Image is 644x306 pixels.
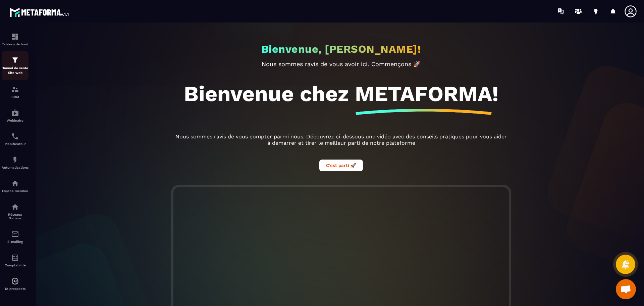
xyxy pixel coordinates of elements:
h2: Bienvenue, [PERSON_NAME]! [261,43,421,55]
button: C’est parti 🚀 [319,160,363,171]
p: Nous sommes ravis de vous compter parmi nous. Découvrez ci-dessous une vidéo avec des conseils pr... [173,133,509,146]
a: automationsautomationsEspace membre [2,174,29,198]
a: emailemailE-mailing [2,225,29,249]
p: Nous sommes ravis de vous avoir ici. Commençons 🚀 [173,60,509,68]
p: IA prospects [2,287,29,291]
img: formation [11,85,19,93]
a: automationsautomationsWebinaire [2,104,29,127]
p: Webinaire [2,119,29,122]
a: schedulerschedulerPlanificateur [2,127,29,151]
img: formation [11,56,19,64]
a: accountantaccountantComptabilité [2,249,29,272]
p: E-mailing [2,240,29,244]
a: automationsautomationsAutomatisations [2,151,29,174]
a: C’est parti 🚀 [319,162,363,168]
img: social-network [11,203,19,211]
img: automations [11,277,19,285]
img: formation [11,33,19,41]
p: CRM [2,95,29,99]
img: automations [11,156,19,164]
a: formationformationCRM [2,80,29,104]
p: Espace membre [2,189,29,193]
img: email [11,230,19,238]
img: accountant [11,254,19,262]
a: formationformationTunnel de vente Site web [2,51,29,80]
p: Tableau de bord [2,42,29,46]
img: automations [11,179,19,187]
p: Automatisations [2,166,29,169]
img: automations [11,109,19,117]
img: logo [9,6,70,18]
p: Planificateur [2,142,29,146]
img: scheduler [11,132,19,140]
a: formationformationTableau de bord [2,28,29,51]
div: Ouvrir le chat [616,279,636,299]
p: Tunnel de vente Site web [2,66,29,75]
a: social-networksocial-networkRéseaux Sociaux [2,198,29,225]
p: Réseaux Sociaux [2,213,29,220]
h1: Bienvenue chez METAFORMA! [184,81,498,106]
p: Comptabilité [2,263,29,267]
